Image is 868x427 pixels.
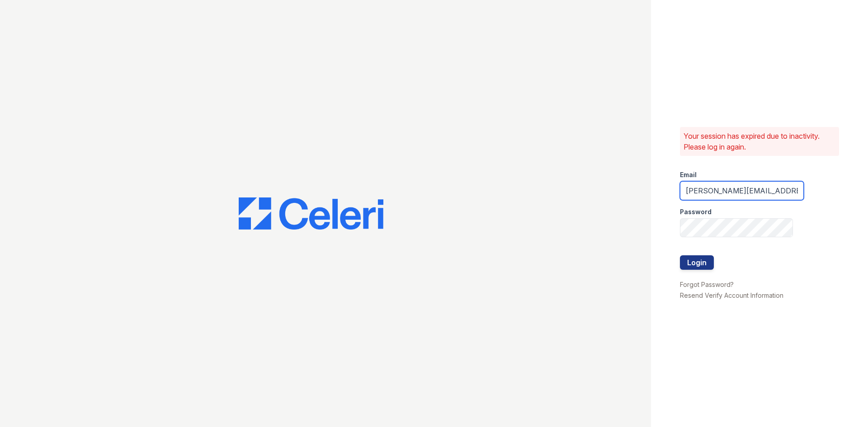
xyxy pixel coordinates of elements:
[680,291,783,299] a: Resend Verify Account Information
[680,281,734,288] a: Forgot Password?
[239,197,383,230] img: CE_Logo_Blue-a8612792a0a2168367f1c8372b55b34899dd931a85d93a1a3d3e32e68fde9ad4.png
[680,170,697,179] label: Email
[684,131,835,152] p: Your session has expired due to inactivity. Please log in again.
[680,255,714,270] button: Login
[680,207,712,216] label: Password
